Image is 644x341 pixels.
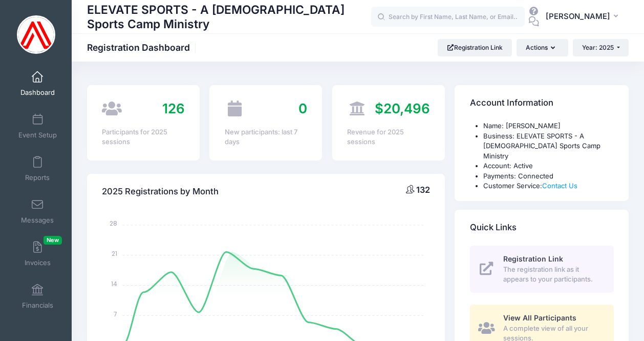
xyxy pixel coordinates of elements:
[22,301,53,310] span: Financials
[546,11,610,22] span: [PERSON_NAME]
[470,213,517,242] h4: Quick Links
[102,127,184,147] div: Participants for 2025 sessions
[371,7,525,27] input: Search by First Name, Last Name, or Email...
[438,39,512,56] a: Registration Link
[110,219,118,228] tspan: 28
[114,309,118,318] tspan: 7
[44,236,62,245] span: New
[25,258,51,267] span: Invoices
[25,173,50,182] span: Reports
[539,5,629,29] button: [PERSON_NAME]
[87,42,199,53] h1: Registration Dashboard
[13,236,62,272] a: InvoicesNew
[483,161,614,171] li: Account: Active
[483,121,614,131] li: Name: [PERSON_NAME]
[503,265,602,285] span: The registration link as it appears to your participants.
[503,313,576,322] span: View All Participants
[13,108,62,144] a: Event Setup
[225,127,307,147] div: New participants: last 7 days
[112,249,118,258] tspan: 21
[13,278,62,314] a: Financials
[470,89,553,118] h4: Account Information
[20,88,55,97] span: Dashboard
[517,39,568,56] button: Actions
[542,182,577,190] a: Contact Us
[347,127,430,147] div: Revenue for 2025 sessions
[298,101,307,116] span: 0
[18,131,57,139] span: Event Setup
[375,101,430,116] span: $20,496
[102,177,219,206] h4: 2025 Registrations by Month
[582,44,614,51] span: Year: 2025
[13,66,62,102] a: Dashboard
[470,246,614,293] a: Registration Link The registration link as it appears to your participants.
[13,193,62,229] a: Messages
[21,216,54,225] span: Messages
[483,181,614,191] li: Customer Service:
[573,39,629,56] button: Year: 2025
[87,1,371,32] h1: ELEVATE SPORTS - A [DEMOGRAPHIC_DATA] Sports Camp Ministry
[17,15,55,54] img: ELEVATE SPORTS - A Christian Sports Camp Ministry
[162,101,185,116] span: 126
[503,254,563,263] span: Registration Link
[483,131,614,162] li: Business: ELEVATE SPORTS - A [DEMOGRAPHIC_DATA] Sports Camp Ministry
[13,151,62,187] a: Reports
[112,279,118,288] tspan: 14
[483,171,614,182] li: Payments: Connected
[416,185,430,195] span: 132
